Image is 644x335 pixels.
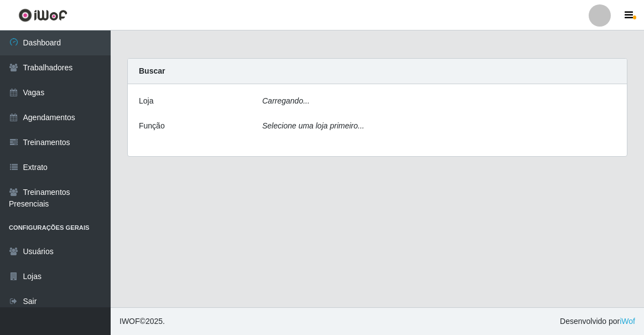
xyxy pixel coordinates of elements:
i: Selecione uma loja primeiro... [262,121,364,130]
img: CoreUI Logo [18,8,67,22]
span: © 2025 . [120,316,165,327]
label: Loja [139,95,153,107]
i: Carregando... [262,96,310,105]
a: iWof [620,317,635,326]
span: Desenvolvido por [560,316,635,327]
strong: Buscar [139,66,165,75]
span: IWOF [120,317,140,326]
label: Função [139,120,165,132]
